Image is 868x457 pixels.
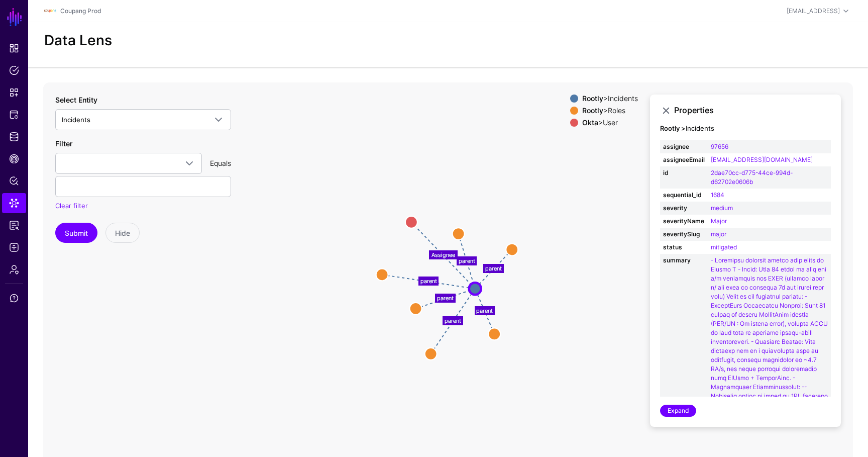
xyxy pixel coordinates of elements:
text: parent [485,265,502,272]
text: parent [445,317,461,324]
a: medium [711,204,733,212]
text: parent [459,257,475,264]
a: Identity Data Fabric [2,127,26,147]
a: Coupang Prod [60,7,101,15]
strong: Rootly > [660,124,686,132]
span: Dashboard [9,43,19,53]
strong: id [663,168,705,177]
label: Select Entity [55,95,97,105]
a: 2dae70cc-d775-44ce-994d-d62702e0606b [711,169,793,186]
span: CAEP Hub [9,154,19,164]
span: Support [9,293,19,303]
h3: Properties [674,106,831,115]
strong: Rootly [582,94,603,103]
span: Policies [9,65,19,75]
text: parent [420,278,437,285]
span: Incidents [62,116,90,124]
a: Protected Systems [2,105,26,125]
a: CAEP Hub [2,149,26,169]
div: Equals [206,158,235,168]
text: parent [476,307,493,314]
strong: assignee [663,142,705,151]
a: Major [711,217,727,225]
a: 1684 [711,191,724,199]
strong: severity [663,204,705,213]
span: Policy Lens [9,176,19,186]
button: Submit [55,223,97,243]
strong: severityName [663,217,705,226]
strong: sequential_id [663,191,705,200]
span: Logs [9,242,19,252]
div: > Incidents [580,95,640,103]
div: > User [580,119,640,127]
a: Snippets [2,82,26,103]
strong: summary [663,256,705,265]
strong: status [663,243,705,252]
h2: Data Lens [44,32,112,49]
span: Access Reporting [9,220,19,230]
span: Identity Data Fabric [9,132,19,142]
span: Admin [9,264,19,275]
strong: severitySlug [663,230,705,239]
a: Expand [660,405,696,417]
span: Data Lens [9,198,19,208]
a: SGNL [6,6,23,28]
a: Admin [2,259,26,280]
h4: Incidents [660,125,831,133]
a: Clear filter [55,202,88,210]
strong: Rootly [582,106,603,115]
strong: assigneeEmail [663,155,705,164]
button: Hide [105,223,140,243]
a: mitigated [711,243,737,251]
text: parent [437,295,454,302]
a: Data Lens [2,193,26,213]
label: Filter [55,138,72,149]
a: [EMAIL_ADDRESS][DOMAIN_NAME] [711,156,813,163]
text: Assignee [431,251,455,258]
a: Dashboard [2,38,26,58]
span: Snippets [9,87,19,98]
strong: Okta [582,118,598,127]
img: svg+xml;base64,PHN2ZyBpZD0iTG9nbyIgeG1sbnM9Imh0dHA6Ly93d3cudzMub3JnLzIwMDAvc3ZnIiB3aWR0aD0iMTIxLj... [44,5,56,17]
span: Protected Systems [9,110,19,120]
a: Policies [2,60,26,80]
a: Logs [2,237,26,257]
a: Access Reporting [2,215,26,235]
a: 97656 [711,143,728,150]
a: Policy Lens [2,171,26,191]
div: > Roles [580,107,640,115]
a: major [711,230,726,238]
div: [EMAIL_ADDRESS] [787,7,840,16]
